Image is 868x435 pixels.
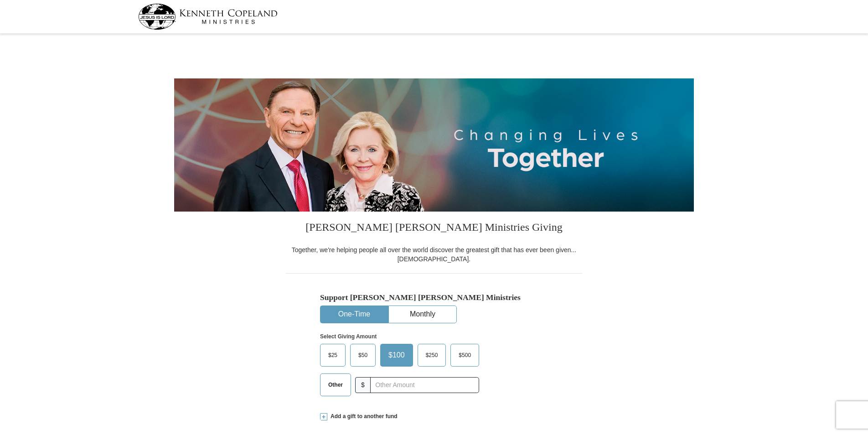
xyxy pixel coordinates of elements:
[355,377,371,393] span: $
[327,413,398,420] span: Add a gift to another fund
[138,4,278,30] img: kcm-header-logo.svg
[324,378,347,392] span: Other
[320,333,377,340] strong: Select Giving Amount
[320,293,548,302] h5: Support [PERSON_NAME] [PERSON_NAME] Ministries
[286,245,582,264] div: Together, we're helping people all over the world discover the greatest gift that has ever been g...
[454,348,475,362] span: $500
[370,377,479,393] input: Other Amount
[286,212,582,245] h3: [PERSON_NAME] [PERSON_NAME] Ministries Giving
[324,348,342,362] span: $25
[421,348,443,362] span: $250
[389,306,456,323] button: Monthly
[384,348,409,362] span: $100
[354,348,372,362] span: $50
[320,306,388,323] button: One-Time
